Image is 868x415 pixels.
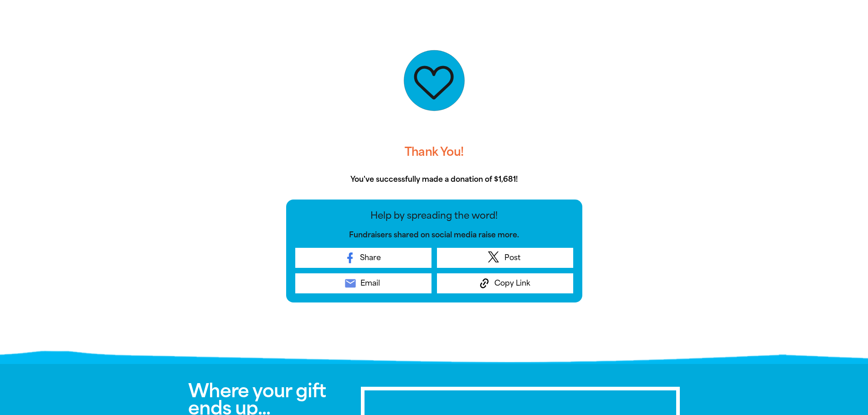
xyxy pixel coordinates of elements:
[494,278,530,289] span: Copy Link
[286,174,582,185] p: You've successfully made a donation of $1,681!
[295,230,573,241] p: Fundraisers shared on social media raise more.
[360,278,380,289] span: Email
[360,252,381,263] span: Share
[295,209,573,222] p: Help by spreading the word!
[504,252,520,263] span: Post
[295,248,431,268] a: Share
[344,277,357,290] i: email
[286,138,582,167] h3: Thank You!
[295,273,431,293] a: emailEmail
[437,273,573,293] button: Copy Link
[437,248,573,268] a: Post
